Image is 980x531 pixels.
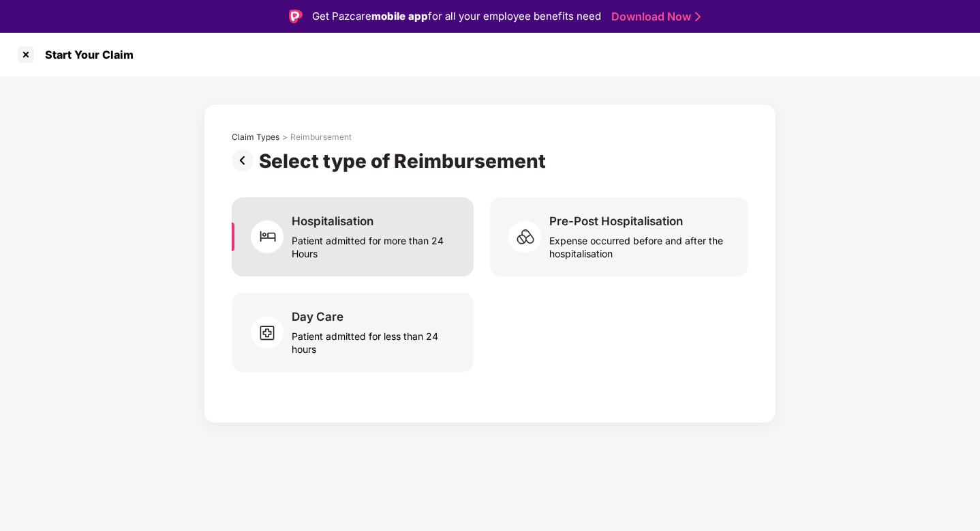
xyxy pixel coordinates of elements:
strong: mobile app [371,10,428,23]
img: svg+xml;base64,PHN2ZyB4bWxucz0iaHR0cDovL3d3dy53My5vcmcvMjAwMC9zdmciIHdpZHRoPSI2MCIgaGVpZ2h0PSI1OC... [251,312,292,353]
div: Start Your Claim [37,48,134,61]
div: Patient admitted for less than 24 hours [292,324,457,356]
div: Patient admitted for more than 24 Hours [292,229,457,260]
img: svg+xml;base64,PHN2ZyBpZD0iUHJldi0zMngzMiIgeG1sbnM9Imh0dHA6Ly93d3cudzMub3JnLzIwMDAvc3ZnIiB3aWR0aD... [232,149,259,171]
img: svg+xml;base64,PHN2ZyB4bWxucz0iaHR0cDovL3d3dy53My5vcmcvMjAwMC9zdmciIHdpZHRoPSI2MCIgaGVpZ2h0PSI2MC... [251,216,292,257]
img: svg+xml;base64,PHN2ZyB4bWxucz0iaHR0cDovL3d3dy53My5vcmcvMjAwMC9zdmciIHdpZHRoPSI2MCIgaGVpZ2h0PSI1OC... [508,216,549,257]
div: Hospitalisation [292,214,373,229]
div: > [282,132,288,143]
div: Get Pazcare for all your employee benefits need [312,8,601,25]
div: Claim Types [232,132,279,143]
a: Download Now [611,10,696,24]
div: Expense occurred before and after the hospitalisation [549,229,732,260]
img: Logo [289,10,303,23]
img: Stroke [695,10,701,24]
div: Pre-Post Hospitalisation [549,214,683,229]
div: Select type of Reimbursement [259,149,551,173]
div: Day Care [292,309,343,324]
div: Reimbursement [290,132,352,143]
